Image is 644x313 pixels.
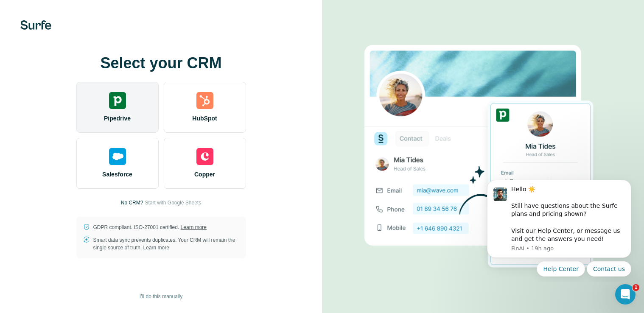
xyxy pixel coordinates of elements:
span: I’ll do this manually [140,293,182,300]
img: PIPEDRIVE image [364,31,602,282]
span: Copper [194,170,215,179]
img: hubspot's logo [196,92,213,109]
img: pipedrive's logo [109,92,126,109]
img: copper's logo [196,148,213,165]
p: Smart data sync prevents duplicates. Your CRM will remain the single source of truth. [93,236,239,252]
iframe: Intercom live chat [615,284,636,305]
button: I’ll do this manually [134,290,188,303]
img: Surfe's logo [20,20,51,30]
h1: Select your CRM [76,55,246,72]
span: 1 [633,284,639,291]
span: Salesforce [102,170,132,179]
span: HubSpot [192,114,217,123]
img: salesforce's logo [109,148,126,165]
a: Learn more [181,224,207,230]
button: Start with Google Sheets [145,199,201,207]
span: Pipedrive [104,114,131,123]
iframe: Intercom notifications message [474,172,644,282]
p: No CRM? [121,199,143,207]
a: Learn more [143,245,169,251]
p: GDPR compliant. ISO-27001 certified. [93,224,207,231]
